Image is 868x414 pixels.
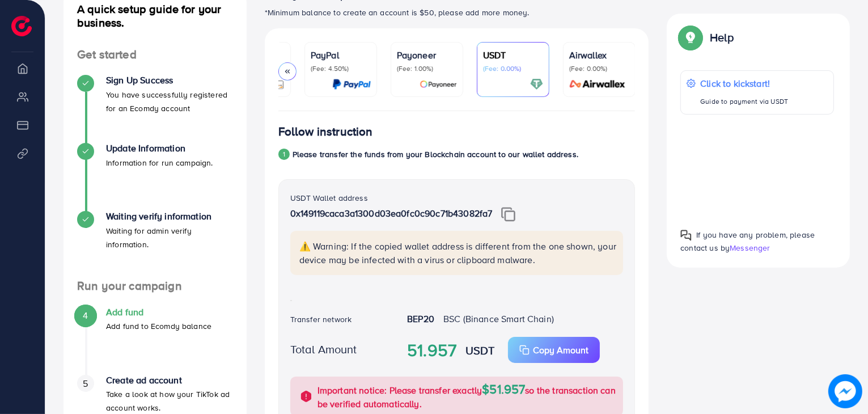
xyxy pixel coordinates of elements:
[299,239,617,267] p: ⚠️ Warning: If the copied wallet address is different from the one shown, your device may be infe...
[299,390,313,403] img: alert
[265,6,649,19] p: *Minimum balance to create an account is $50, please add more money.
[700,77,788,90] p: Click to kickstart!
[533,343,588,357] p: Copy Amount
[63,307,247,375] li: Add fund
[508,337,600,363] button: Copy Amount
[501,207,515,222] img: img
[566,78,629,91] img: card
[106,143,213,154] h4: Update Information
[290,314,352,325] label: Transfer network
[290,206,624,222] p: 0x149119caca3a1300d03ea0fc0c90c71b43082fa7
[293,147,578,161] p: Please transfer the funds from your Blockchain account to our wallet address.
[311,64,371,73] p: (Fee: 4.50%)
[63,2,247,29] h4: A quick setup guide for your business.
[63,211,247,279] li: Waiting verify information
[407,338,456,363] strong: 51.957
[311,48,371,62] p: PayPal
[483,64,543,73] p: (Fee: 0.00%)
[106,319,211,333] p: Add fund to Ecomdy balance
[730,242,770,254] span: Messenger
[106,156,213,170] p: Information for run campaign.
[278,149,290,160] div: 1
[530,78,543,91] img: card
[680,27,701,48] img: Popup guide
[106,307,211,318] h4: Add fund
[407,312,434,325] strong: BEP20
[11,16,32,36] img: logo
[63,75,247,143] li: Sign Up Success
[106,211,233,222] h4: Waiting verify information
[482,380,525,398] span: $51.957
[680,229,815,254] span: If you have any problem, please contact us by
[483,48,543,62] p: USDT
[106,224,233,251] p: Waiting for admin verify information.
[465,342,494,358] strong: USDT
[569,48,629,62] p: Airwallex
[290,192,368,204] label: USDT Wallet address
[443,312,554,325] span: BSC (Binance Smart Chain)
[397,64,457,73] p: (Fee: 1.00%)
[83,377,88,390] span: 5
[290,341,357,357] label: Total Amount
[569,64,629,73] p: (Fee: 0.00%)
[680,230,692,241] img: Popup guide
[332,78,371,91] img: card
[63,48,247,62] h4: Get started
[83,309,88,322] span: 4
[828,374,862,408] img: image
[397,48,457,62] p: Payoneer
[710,31,734,44] p: Help
[106,88,233,115] p: You have successfully registered for an Ecomdy account
[63,279,247,293] h4: Run your campaign
[317,382,617,411] p: Important notice: Please transfer exactly so the transaction can be verified automatically.
[420,78,457,91] img: card
[700,95,788,108] p: Guide to payment via USDT
[106,75,233,86] h4: Sign Up Success
[278,125,373,139] h4: Follow instruction
[63,143,247,211] li: Update Information
[106,375,233,386] h4: Create ad account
